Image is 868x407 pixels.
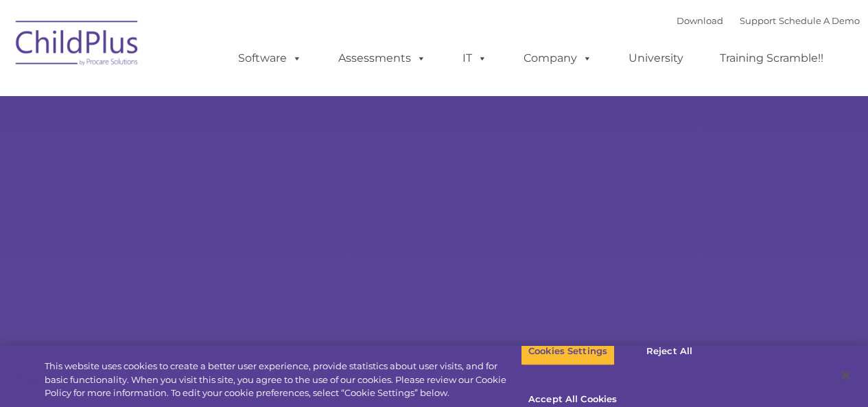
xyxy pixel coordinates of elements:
a: Support [740,15,776,26]
button: Reject All [626,337,712,366]
button: Close [831,360,861,391]
a: IT [449,45,501,72]
a: Assessments [325,45,440,72]
font: | [677,15,860,26]
a: Training Scramble!! [706,45,837,72]
button: Cookies Settings [521,337,615,366]
a: Software [224,45,316,72]
img: ChildPlus by Procare Solutions [9,11,146,80]
a: Schedule A Demo [779,15,860,26]
a: University [615,45,697,72]
a: Download [677,15,723,26]
a: Company [510,45,606,72]
div: This website uses cookies to create a better user experience, provide statistics about user visit... [45,360,521,400]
